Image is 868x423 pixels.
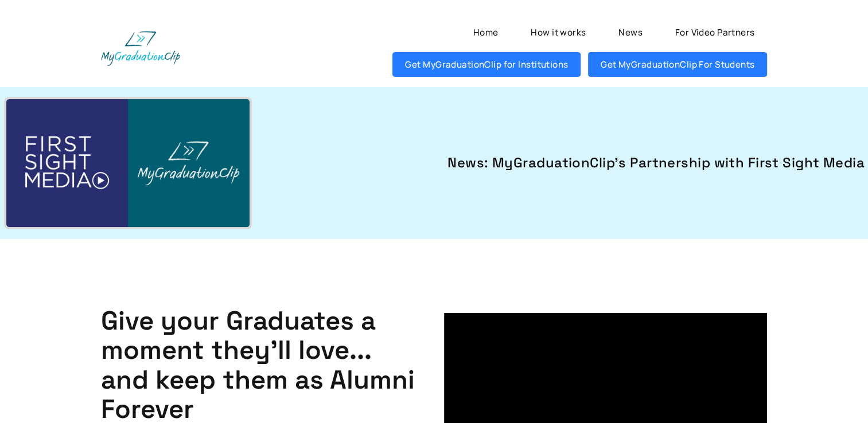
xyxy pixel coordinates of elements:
a: Get MyGraduationClip For Students [588,52,767,77]
a: Get MyGraduationClip for Institutions [392,52,581,77]
a: For Video Partners [663,20,768,45]
a: How it works [518,20,598,45]
a: News: MyGraduationClip's Partnership with First Sight Media [272,153,865,174]
a: News [606,20,655,45]
a: Home [461,20,511,45]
